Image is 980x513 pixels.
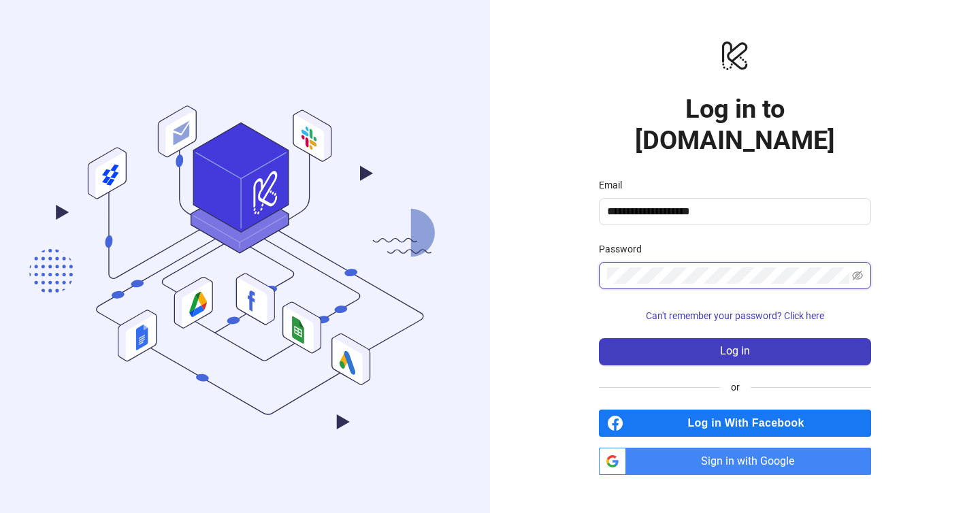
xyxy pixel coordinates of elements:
[599,242,651,256] label: Password
[720,380,751,395] span: or
[607,267,849,284] input: Password
[607,203,860,220] input: Email
[852,270,863,281] span: eye-invisible
[599,338,871,365] button: Log in
[629,410,871,437] span: Log in With Facebook
[646,310,824,321] span: Can't remember your password? Click here
[599,410,871,437] a: Log in With Facebook
[599,305,871,327] button: Can't remember your password? Click here
[599,93,871,156] h1: Log in to [DOMAIN_NAME]
[599,310,871,321] a: Can't remember your password? Click here
[599,448,871,475] a: Sign in with Google
[632,448,871,475] span: Sign in with Google
[720,345,750,357] span: Log in
[599,178,631,193] label: Email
